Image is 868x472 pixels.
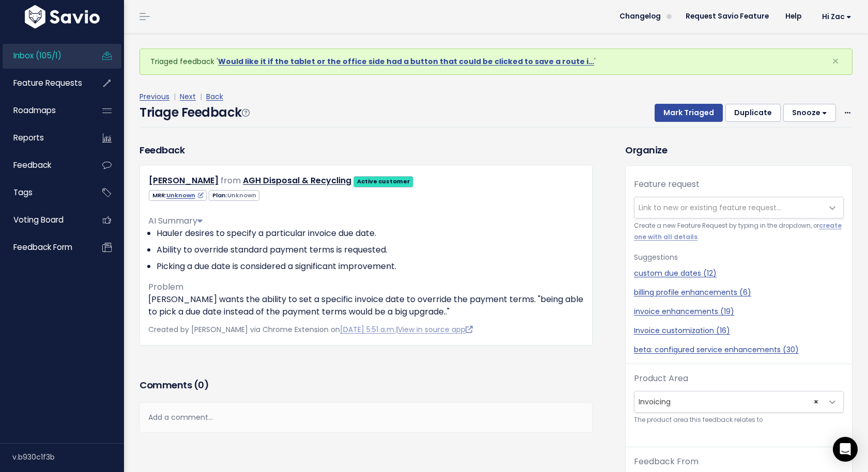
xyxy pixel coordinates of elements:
[243,175,351,186] a: AGH Disposal & Recycling
[148,324,473,335] span: Created by [PERSON_NAME] via Chrome Extension on |
[172,91,178,102] span: |
[13,214,64,225] span: Voting Board
[634,344,844,355] a: beta: configured service enhancements (30)
[13,50,61,61] span: Inbox (105/1)
[783,104,836,122] button: Snooze
[139,143,184,157] h3: Feedback
[677,9,777,24] a: Request Savio Feature
[149,175,219,186] a: [PERSON_NAME]
[13,160,51,170] span: Feedback
[357,177,410,185] strong: Active customer
[634,306,844,317] a: invoice enhancements (19)
[22,5,102,28] img: logo-white.9d6f32f41409.svg
[3,235,86,259] a: Feedback form
[810,9,860,25] a: Hi Zac
[634,391,823,412] span: Invoicing
[3,153,86,177] a: Feedback
[139,103,249,122] h4: Triage Feedback
[227,191,256,199] span: Unknown
[625,143,853,157] h3: Organize
[833,437,858,462] div: Open Intercom Messenger
[3,71,86,95] a: Feature Requests
[634,287,844,298] a: billing profile enhancements (6)
[725,104,781,122] button: Duplicate
[166,191,204,199] a: Unknown
[655,104,723,122] button: Mark Triaged
[634,455,699,468] label: Feedback From
[634,391,844,413] span: Invoicing
[634,372,688,385] label: Product Area
[157,244,584,256] li: Ability to override standard payment terms is requested.
[148,281,183,293] span: Problem
[218,56,594,67] a: Would like it if the tablet or the office side had a button that could be clicked to save a route i…
[13,132,44,143] span: Reports
[634,222,842,241] a: create one with all details
[398,324,473,335] a: View in source app
[814,391,818,412] span: ×
[340,324,396,335] a: [DATE] 5:51 a.m.
[777,9,810,24] a: Help
[619,13,661,20] span: Changelog
[12,444,124,470] div: v.b930c1f3b
[822,49,849,74] button: Close
[206,91,223,102] a: Back
[832,53,839,70] span: ×
[13,242,72,253] span: Feedback form
[3,181,86,204] a: Tags
[149,190,207,201] span: MRR:
[148,215,203,227] span: AI Summary
[139,91,169,102] a: Previous
[221,175,241,186] span: from
[3,126,86,150] a: Reports
[13,77,82,88] span: Feature Requests
[157,227,584,240] li: Hauler desires to specify a particular invoice due date.
[139,402,593,433] div: Add a comment...
[148,293,584,318] p: [PERSON_NAME] wants the ability to set a specific invoice date to override the payment terms. "be...
[822,13,851,21] span: Hi Zac
[634,268,844,279] a: custom due dates (12)
[634,415,844,426] small: The product area this feedback relates to
[639,202,781,213] span: Link to new or existing feature request...
[198,379,204,391] span: 0
[139,49,853,75] div: Triaged feedback ' '
[180,91,196,102] a: Next
[209,190,259,201] span: Plan:
[13,187,33,198] span: Tags
[198,91,204,102] span: |
[13,105,56,116] span: Roadmaps
[634,221,844,243] small: Create a new Feature Request by typing in the dropdown, or .
[3,99,86,122] a: Roadmaps
[634,325,844,336] a: Invoice customization (16)
[157,260,584,273] li: Picking a due date is considered a significant improvement.
[634,178,700,191] label: Feature request
[634,251,844,264] p: Suggestions
[3,44,86,68] a: Inbox (105/1)
[139,378,593,392] h3: Comments ( )
[3,208,86,232] a: Voting Board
